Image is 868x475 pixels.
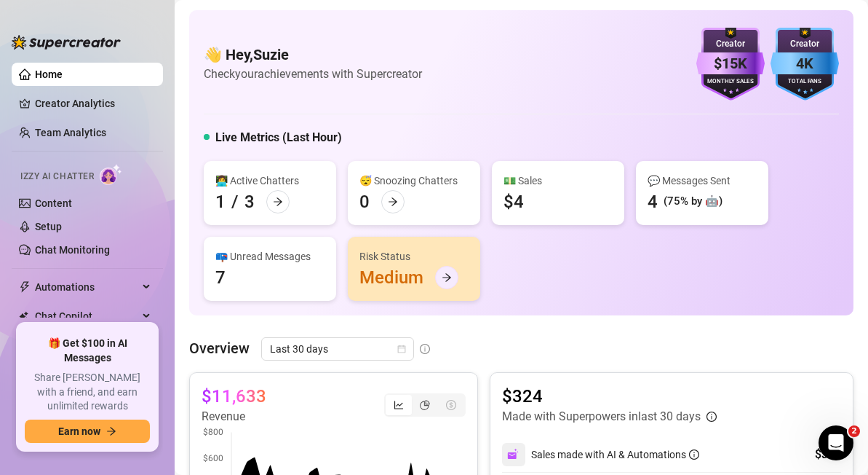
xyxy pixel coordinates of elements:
[664,193,722,211] div: (75% by 🤖)
[35,68,63,80] a: Home
[20,170,94,184] span: Izzy AI Chatter
[819,425,853,460] iframe: Intercom live chat
[771,37,839,51] div: Creator
[58,425,100,437] span: Earn now
[502,408,701,425] article: Made with Superpowers in last 30 days
[35,275,138,299] span: Automations
[420,344,430,354] span: info-circle
[815,446,841,463] div: $324
[696,28,765,101] img: purple-badge-B9DA21FR.svg
[531,447,699,463] div: Sales made with AI & Automations
[12,35,121,50] img: logo-BBDzfeDw.svg
[771,52,839,75] div: 4K
[100,164,122,185] img: AI Chatter
[689,450,699,460] span: info-circle
[25,337,150,365] span: 🎁 Get $100 in AI Messages
[215,190,226,213] div: 1
[771,28,839,101] img: blue-badge-DgoSNQY1.svg
[503,190,524,213] div: $4
[215,173,324,189] div: 👩‍💻 Active Chatters
[35,197,72,209] a: Content
[446,400,456,410] span: dollar-circle
[388,197,398,207] span: arrow-right
[420,400,430,410] span: pie-chart
[202,408,266,425] article: Revenue
[771,77,839,87] div: Total Fans
[503,173,613,189] div: 💵 Sales
[202,385,266,408] article: $11,633
[273,197,283,207] span: arrow-right
[35,305,138,328] span: Chat Copilot
[848,425,860,437] span: 2
[394,400,404,410] span: line-chart
[442,272,452,283] span: arrow-right
[359,190,370,213] div: 0
[25,371,150,414] span: Share [PERSON_NAME] with a friend, and earn unlimited rewards
[384,393,466,417] div: segmented control
[648,173,757,189] div: 💬 Messages Sent
[215,248,324,264] div: 📪 Unread Messages
[106,426,116,436] span: arrow-right
[215,266,226,289] div: 7
[696,37,765,51] div: Creator
[215,129,342,146] h5: Live Metrics (Last Hour)
[35,221,62,232] a: Setup
[397,345,406,353] span: calendar
[648,190,658,213] div: 4
[25,420,150,443] button: Earn nowarrow-right
[706,412,717,422] span: info-circle
[507,448,520,461] img: svg%3e
[35,244,110,256] a: Chat Monitoring
[189,337,250,359] article: Overview
[270,338,405,360] span: Last 30 days
[696,52,765,75] div: $15K
[19,281,31,293] span: thunderbolt
[204,65,422,83] article: Check your achievements with Supercreator
[35,127,106,138] a: Team Analytics
[204,44,422,65] h4: 👋 Hey, Suzie
[359,173,469,189] div: 😴 Snoozing Chatters
[35,92,151,115] a: Creator Analytics
[359,248,469,264] div: Risk Status
[244,190,255,213] div: 3
[696,77,765,87] div: Monthly Sales
[19,311,28,321] img: Chat Copilot
[502,385,717,408] article: $324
